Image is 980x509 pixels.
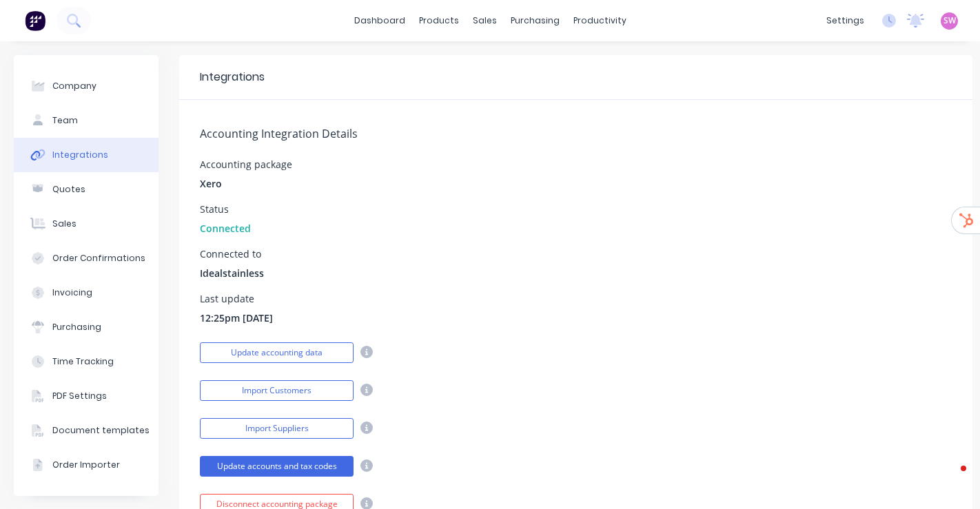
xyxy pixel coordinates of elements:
div: Purchasing [52,321,101,333]
div: Connected to [200,249,264,259]
div: products [412,10,466,31]
span: Connected [200,221,251,236]
div: Company [52,80,96,92]
img: Factory [25,10,45,31]
span: 12:25pm [DATE] [200,311,273,325]
div: purchasing [504,10,566,31]
button: Company [14,69,159,103]
button: Sales [14,207,159,241]
button: Import Customers [200,380,354,401]
span: Xero [200,176,222,191]
button: Order Importer [14,448,159,482]
div: Integrations [200,69,265,85]
button: Import Suppliers [200,418,354,439]
span: SW [943,14,956,27]
div: Time Tracking [52,355,114,368]
button: Time Tracking [14,344,159,379]
div: Sales [52,218,76,230]
button: Purchasing [14,310,159,344]
div: Order Importer [52,459,120,471]
div: Team [52,114,78,127]
button: Order Confirmations [14,241,159,276]
button: PDF Settings [14,379,159,413]
div: Last update [200,294,273,304]
span: Idealstainless [200,266,264,280]
div: PDF Settings [52,390,107,402]
button: Quotes [14,172,159,207]
div: productivity [566,10,633,31]
button: Integrations [14,138,159,172]
iframe: Intercom live chat [933,462,966,495]
div: Integrations [52,149,108,161]
h5: Accounting Integration Details [200,127,952,141]
button: Team [14,103,159,138]
button: Update accounting data [200,342,354,363]
div: settings [819,10,871,31]
button: Update accounts and tax codes [200,456,354,477]
div: Status [200,205,251,214]
button: Invoicing [14,276,159,310]
div: Invoicing [52,287,92,299]
button: Document templates [14,413,159,448]
div: Document templates [52,424,150,437]
div: Accounting package [200,160,292,169]
div: Quotes [52,183,85,196]
a: dashboard [347,10,412,31]
div: Order Confirmations [52,252,145,264]
div: sales [466,10,504,31]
